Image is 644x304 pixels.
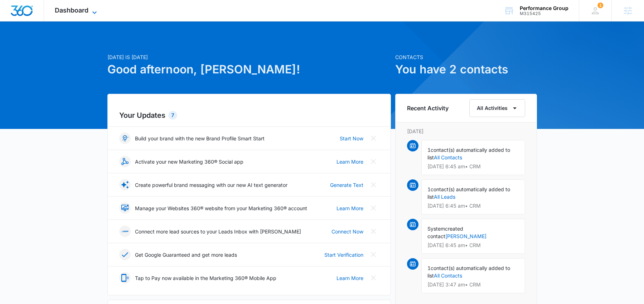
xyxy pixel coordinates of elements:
span: 1 [427,265,431,271]
a: Connect Now [331,228,363,235]
button: Close [368,179,379,190]
p: [DATE] 6:45 am • CRM [427,164,519,169]
button: Close [368,202,379,214]
button: All Activities [469,99,525,117]
h1: Good afternoon, [PERSON_NAME]! [107,61,391,78]
span: 1 [597,3,603,8]
h6: Recent Activity [407,104,449,112]
a: All Leads [434,194,455,200]
h1: You have 2 contacts [395,61,537,78]
div: 7 [168,111,177,120]
a: All Contacts [434,272,462,279]
span: 1 [427,186,431,192]
button: Close [368,249,379,260]
a: Learn More [336,204,363,212]
p: Create powerful brand messaging with our new AI text generator [135,181,287,189]
button: Close [368,272,379,284]
p: Build your brand with the new Brand Profile Smart Start [135,135,265,142]
a: Generate Text [330,181,363,189]
p: Activate your new Marketing 360® Social app [135,158,243,165]
span: 1 [427,147,431,153]
h2: Your Updates [119,110,379,121]
button: Close [368,226,379,237]
a: [PERSON_NAME] [445,233,486,239]
a: Start Now [340,135,363,142]
div: notifications count [597,3,603,8]
span: contact(s) automatically added to list [427,147,510,160]
p: Manage your Websites 360® website from your Marketing 360® account [135,204,307,212]
p: Connect more lead sources to your Leads Inbox with [PERSON_NAME] [135,228,301,235]
span: contact(s) automatically added to list [427,186,510,200]
span: created contact [427,226,463,239]
div: account name [520,5,568,11]
a: Learn More [336,158,363,165]
a: All Contacts [434,154,462,160]
p: Get Google Guaranteed and get more leads [135,251,237,259]
p: [DATE] 3:47 am • CRM [427,282,519,287]
p: [DATE] 6:45 am • CRM [427,243,519,248]
p: Contacts [395,53,537,61]
a: Learn More [336,274,363,282]
p: Tap to Pay now available in the Marketing 360® Mobile App [135,274,276,282]
p: [DATE] 6:45 am • CRM [427,203,519,208]
span: Dashboard [55,6,88,14]
span: System [427,226,445,232]
p: [DATE] [407,127,525,135]
button: Close [368,132,379,144]
div: account id [520,11,568,16]
button: Close [368,156,379,167]
p: [DATE] is [DATE] [107,53,391,61]
a: Start Verification [324,251,363,259]
span: contact(s) automatically added to list [427,265,510,279]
